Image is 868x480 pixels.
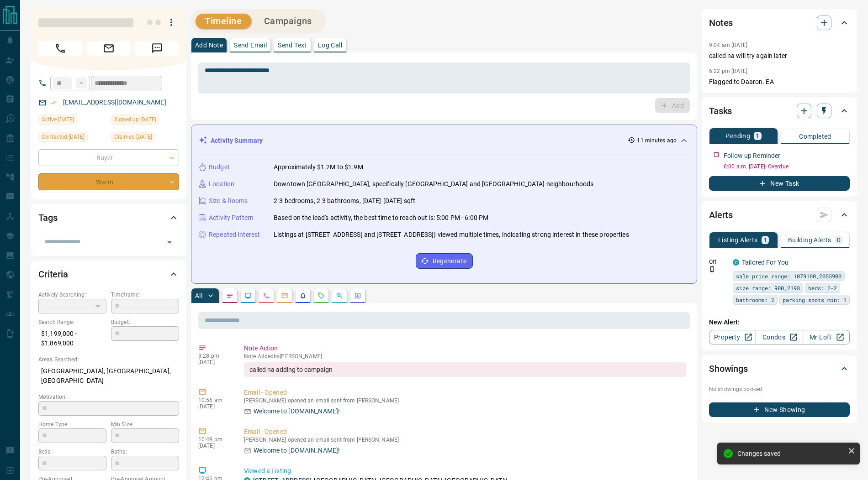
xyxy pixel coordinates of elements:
[709,204,850,226] div: Alerts
[38,210,57,225] h2: Tags
[637,136,677,145] p: 11 minutes ago
[195,42,223,48] p: Add Note
[198,359,230,365] p: [DATE]
[254,407,340,416] p: Welcome to [DOMAIN_NAME]!
[198,443,230,449] p: [DATE]
[244,344,686,353] p: Note Action
[299,292,307,299] svg: Listing Alerts
[198,403,230,410] p: [DATE]
[725,133,750,139] p: Pending
[38,41,82,56] span: Call
[38,393,179,401] p: Motivation:
[38,448,106,456] p: Beds:
[783,295,847,304] span: parking spots min: 1
[709,385,850,393] p: No showings booked
[724,162,850,171] p: 6:00 a.m. [DATE] - Overdue
[709,12,850,34] div: Notes
[274,196,415,206] p: 2-3 bedrooms, 2-3 bathrooms, [DATE]-[DATE] sqft
[318,292,325,299] svg: Requests
[742,259,789,266] a: Tailored For You
[274,230,629,240] p: Listings at [STREET_ADDRESS] and [STREET_ADDRESS]) viewed multiple times, indicating strong inter...
[244,397,686,404] p: [PERSON_NAME] opened an email sent from [PERSON_NAME]
[38,291,106,299] p: Actively Searching:
[709,16,733,30] h2: Notes
[274,213,488,223] p: Based on the lead's activity, the best time to reach out is: 5:00 PM - 6:00 PM
[709,330,756,344] a: Property
[244,362,686,377] div: called na adding to campaign
[38,420,106,428] p: Home Type:
[38,132,106,145] div: Thu Sep 11 2025
[709,42,748,48] p: 9:04 am [DATE]
[114,115,156,124] span: Signed up [DATE]
[837,237,841,243] p: 0
[244,466,686,476] p: Viewed a Listing
[111,420,179,428] p: Min Size:
[38,263,179,285] div: Criteria
[709,77,850,87] p: Flagged to Daaron. EA
[709,51,850,61] p: called na will try again later
[114,132,152,141] span: Claimed [DATE]
[709,361,748,376] h2: Showings
[111,448,179,456] p: Baths:
[274,162,363,172] p: Approximately $1.2M to $1.9M
[709,176,850,191] button: New Task
[254,446,340,455] p: Welcome to [DOMAIN_NAME]!
[42,132,85,141] span: Contacted [DATE]
[255,14,321,29] button: Campaigns
[709,402,850,417] button: New Showing
[803,330,850,344] a: Mr.Loft
[736,283,800,292] span: size range: 900,2198
[799,133,831,140] p: Completed
[709,258,727,266] p: Off
[198,353,230,359] p: 3:28 pm
[38,355,179,364] p: Areas Searched:
[38,318,106,326] p: Search Range:
[709,68,748,74] p: 6:22 pm [DATE]
[199,132,689,149] div: Activity Summary11 minutes ago
[416,253,473,269] button: Regenerate
[42,115,74,124] span: Active [DATE]
[274,179,593,189] p: Downtown [GEOGRAPHIC_DATA], specifically [GEOGRAPHIC_DATA] and [GEOGRAPHIC_DATA] neighbourhoods
[196,14,251,29] button: Timeline
[718,237,758,243] p: Listing Alerts
[733,259,739,266] div: condos.ca
[111,132,179,145] div: Fri Sep 12 2025
[209,162,230,172] p: Budget
[709,266,715,272] svg: Push Notification Only
[756,133,759,139] p: 1
[209,196,248,206] p: Size & Rooms
[50,99,57,106] svg: Email Verified
[263,292,270,299] svg: Calls
[788,237,831,243] p: Building Alerts
[756,330,803,344] a: Condos
[709,104,732,118] h2: Tasks
[736,295,774,304] span: bathrooms: 2
[198,397,230,403] p: 10:56 am
[709,358,850,380] div: Showings
[709,100,850,122] div: Tasks
[163,236,176,249] button: Open
[336,292,343,299] svg: Opportunities
[736,271,842,281] span: sale price range: 1079100,2055900
[226,292,233,299] svg: Notes
[195,292,202,299] p: All
[135,41,179,56] span: Message
[244,437,686,443] p: [PERSON_NAME] opened an email sent from [PERSON_NAME]
[198,436,230,443] p: 10:49 pm
[808,283,837,292] span: beds: 2-2
[209,230,260,240] p: Repeated Interest
[763,237,767,243] p: 1
[211,136,263,146] p: Activity Summary
[737,450,844,457] div: Changes saved
[318,42,342,48] p: Log Call
[209,179,234,189] p: Location
[234,42,267,48] p: Send Email
[244,292,252,299] svg: Lead Browsing Activity
[38,149,179,166] div: Buyer
[709,208,733,222] h2: Alerts
[244,353,686,360] p: Note Added by [PERSON_NAME]
[244,388,686,397] p: Email - Opened
[278,42,307,48] p: Send Text
[111,115,179,127] div: Thu Sep 11 2025
[38,207,179,229] div: Tags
